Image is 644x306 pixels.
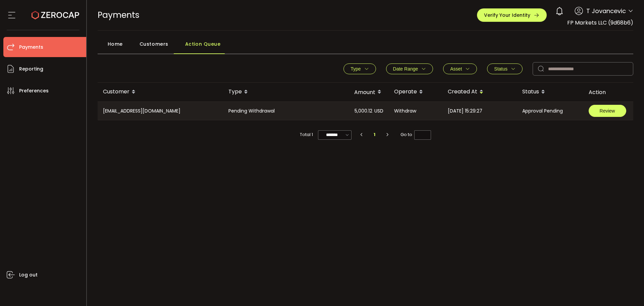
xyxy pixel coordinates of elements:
[228,107,275,115] span: Pending Withdrawal
[583,88,634,96] div: Action
[389,86,442,98] div: Operate
[517,86,583,98] div: Status
[386,63,433,74] button: Date Range
[600,108,615,113] span: Review
[108,37,123,51] span: Home
[343,63,376,74] button: Type
[589,105,626,117] button: Review
[300,130,313,139] span: Total 1
[19,42,43,52] span: Payments
[450,66,462,72] span: Asset
[19,64,43,74] span: Reporting
[19,270,38,280] span: Log out
[369,130,381,139] li: 1
[400,130,431,139] span: Go to
[223,86,298,98] div: Type
[586,6,626,15] span: T Jovancevic
[98,86,223,98] div: Customer
[484,13,530,17] span: Verify Your Identity
[487,63,523,74] button: Status
[19,86,49,96] span: Preferences
[442,86,517,98] div: Created At
[351,66,361,72] span: Type
[185,37,221,51] span: Action Queue
[98,9,140,21] span: Payments
[355,107,372,115] span: 5,000.12
[103,107,180,115] span: [EMAIL_ADDRESS][DOMAIN_NAME]
[443,63,477,74] button: Asset
[522,107,563,115] span: Approval Pending
[394,107,416,115] span: Withdraw
[374,107,383,115] span: USD
[448,107,482,115] span: [DATE] 15:29:27
[393,66,418,72] span: Date Range
[494,66,507,72] span: Status
[477,8,547,22] button: Verify Your Identity
[567,19,633,27] span: FP Markets LLC (9d68b6)
[298,86,389,98] div: Amount
[610,274,644,306] iframe: Chat Widget
[140,37,168,51] span: Customers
